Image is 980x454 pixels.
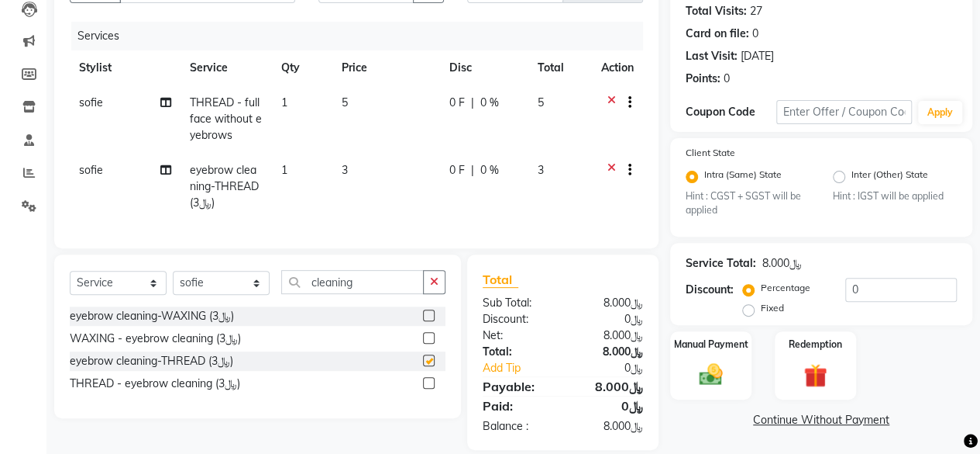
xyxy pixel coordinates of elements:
[471,95,474,111] span: |
[281,270,424,294] input: Search or Scan
[673,412,969,428] a: Continue Without Payment
[471,397,563,415] div: Paid:
[761,301,784,315] label: Fixed
[190,95,262,142] span: THREAD - full face without eyebrows
[538,95,544,109] span: 5
[70,50,181,85] th: Stylist
[71,22,655,50] div: Services
[272,50,332,85] th: Qty
[762,255,802,272] div: ﷼8.000
[686,282,734,298] div: Discount:
[562,377,655,396] div: ﷼8.000
[471,311,563,328] div: Discount:
[562,311,655,328] div: ﷼0
[724,71,730,87] div: 0
[750,3,762,19] div: 27
[686,255,756,272] div: Service Total:
[181,50,271,85] th: Service
[440,50,528,85] th: Disc
[776,100,912,124] input: Enter Offer / Coupon Code
[471,418,563,435] div: Balance :
[332,50,440,85] th: Price
[528,50,592,85] th: Total
[190,163,259,210] span: eyebrow cleaning-THREAD (﷼3)
[761,281,810,295] label: Percentage
[704,168,782,186] label: Intra (Same) State
[342,163,348,177] span: 3
[281,95,287,109] span: 1
[562,328,655,344] div: ﷼8.000
[70,353,233,369] div: eyebrow cleaning-THREAD (﷼3)
[686,146,735,160] label: Client State
[686,71,720,87] div: Points:
[471,162,474,178] span: |
[79,163,103,177] span: sofie
[674,338,748,352] label: Manual Payment
[471,328,563,344] div: Net:
[70,331,241,347] div: WAXING - eyebrow cleaning (﷼3)
[449,95,465,111] span: 0 F
[562,418,655,435] div: ﷼8.000
[686,189,810,218] small: Hint : CGST + SGST will be applied
[70,308,234,324] div: eyebrow cleaning-WAXING (﷼3)
[741,48,774,64] div: [DATE]
[281,163,287,177] span: 1
[918,101,962,124] button: Apply
[471,344,563,360] div: Total:
[79,95,103,109] span: sofie
[471,360,578,376] a: Add Tip
[789,338,842,352] label: Redemption
[480,162,499,178] span: 0 %
[752,26,758,42] div: 0
[562,397,655,415] div: ﷼0
[692,361,730,388] img: _cash.svg
[562,295,655,311] div: ﷼8.000
[686,104,776,120] div: Coupon Code
[538,163,544,177] span: 3
[833,189,957,203] small: Hint : IGST will be applied
[592,50,643,85] th: Action
[686,26,749,42] div: Card on file:
[471,295,563,311] div: Sub Total:
[471,377,563,396] div: Payable:
[562,344,655,360] div: ﷼8.000
[449,162,465,178] span: 0 F
[851,168,928,186] label: Inter (Other) State
[796,361,834,390] img: _gift.svg
[686,3,747,19] div: Total Visits:
[480,95,499,111] span: 0 %
[686,48,738,64] div: Last Visit:
[70,376,240,392] div: THREAD - eyebrow cleaning (﷼3)
[578,360,655,376] div: ﷼0
[342,95,348,109] span: 5
[483,272,518,288] span: Total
